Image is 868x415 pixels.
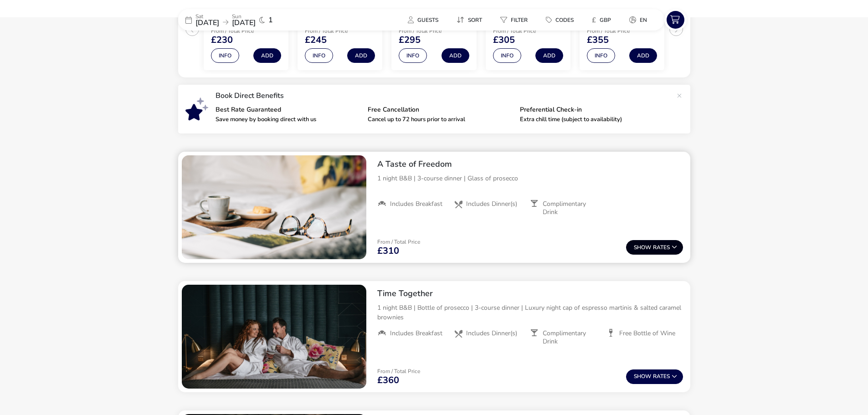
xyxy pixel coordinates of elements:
button: Info [211,48,239,63]
span: Show [634,374,653,379]
span: £310 [377,246,399,256]
button: ShowRates [626,369,683,384]
naf-pibe-menu-bar-item: Guests [401,13,449,26]
span: Includes Breakfast [390,329,442,338]
span: £355 [587,36,609,45]
span: Guests [417,16,438,24]
p: From / Total Price [211,28,276,34]
button: Info [493,48,521,63]
span: Sort [468,16,482,24]
span: £230 [211,36,233,45]
p: From / Total Price [399,28,463,34]
button: Info [305,48,333,63]
button: en [622,13,654,26]
span: £295 [399,36,421,45]
span: Complimentary Drink [543,200,599,216]
span: £305 [493,36,515,45]
span: £360 [377,376,399,385]
button: Add [442,48,469,63]
button: Info [399,48,427,63]
naf-pibe-menu-bar-item: Sort [449,13,493,26]
p: From / Total Price [305,28,370,34]
h2: A Taste of Freedom [377,159,683,169]
p: Cancel up to 72 hours prior to arrival [368,117,513,123]
p: From / Total Price [377,239,420,245]
p: From / Total Price [377,369,420,374]
div: Sat[DATE]Sun[DATE]1 [178,9,315,31]
button: £GBP [585,13,618,26]
naf-pibe-menu-bar-item: Filter [493,13,539,26]
p: Save money by booking direct with us [216,117,360,123]
p: Best Rate Guaranteed [216,107,360,113]
p: From / Total Price [587,28,652,34]
button: Add [347,48,375,63]
p: Sun [232,14,256,19]
span: 1 [268,16,273,24]
span: Complimentary Drink [543,329,599,346]
span: GBP [600,16,611,24]
button: Add [253,48,281,63]
p: Book Direct Benefits [216,92,672,99]
button: Guests [401,13,446,26]
span: Filter [511,16,528,24]
span: [DATE] [195,18,219,28]
swiper-slide: 1 / 1 [182,155,366,259]
button: Add [629,48,657,63]
span: Codes [555,16,574,24]
span: Includes Dinner(s) [466,329,517,338]
i: £ [592,15,596,25]
p: Extra chill time (subject to availability) [520,117,665,123]
span: Includes Breakfast [390,200,442,208]
button: Info [587,48,615,63]
p: Free Cancellation [368,107,513,113]
naf-pibe-menu-bar-item: Codes [539,13,585,26]
p: Sat [195,14,219,19]
div: Time Together1 night B&B | Bottle of prosecco | 3-course dinner | Luxury night cap of espresso ma... [370,281,690,353]
p: 1 night B&B | Bottle of prosecco | 3-course dinner | Luxury night cap of espresso martinis & salt... [377,303,683,322]
swiper-slide: 1 / 1 [182,285,366,389]
span: Includes Dinner(s) [466,200,517,208]
span: Free Bottle of Wine [619,329,675,338]
button: Add [535,48,563,63]
button: Sort [449,13,489,26]
button: Codes [539,13,581,26]
p: 1 night B&B | 3-course dinner | Glass of prosecco [377,174,683,183]
button: Filter [493,13,535,26]
naf-pibe-menu-bar-item: en [622,13,658,26]
naf-pibe-menu-bar-item: £GBP [585,13,622,26]
p: From / Total Price [493,28,558,34]
span: Show [634,245,653,251]
span: en [640,16,647,24]
button: ShowRates [626,240,683,255]
h2: Time Together [377,288,683,299]
span: £245 [305,36,327,45]
span: [DATE] [232,18,256,28]
p: Preferential Check-in [520,107,665,113]
div: A Taste of Freedom1 night B&B | 3-course dinner | Glass of proseccoIncludes BreakfastIncludes Din... [370,152,690,224]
